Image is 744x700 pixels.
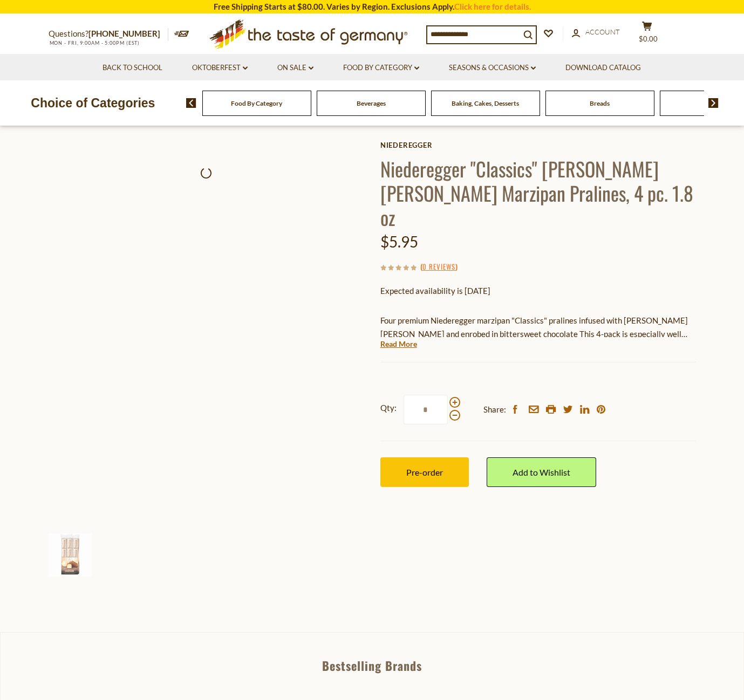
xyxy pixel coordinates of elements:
[1,660,743,671] div: Bestselling Brands
[192,62,248,74] a: Oktoberfest
[380,457,469,487] button: Pre-order
[380,141,696,149] a: Niederegger
[380,232,418,251] span: $5.95
[565,62,641,74] a: Download Catalog
[380,339,417,349] a: Read More
[708,98,719,108] img: next arrow
[103,62,162,74] a: Back to School
[483,403,506,416] span: Share:
[585,28,620,36] span: Account
[452,99,519,107] a: Baking, Cakes, Desserts
[487,457,596,487] a: Add to Wishlist
[186,98,196,108] img: previous arrow
[639,35,658,43] span: $0.00
[88,29,160,38] a: [PHONE_NUMBER]
[49,533,92,577] img: Niederegger "Classics" Marc de Champagne Brandy Marzipan Pralines, 4 pc. 1.8 oz
[380,156,696,229] h1: Niederegger "Classics" [PERSON_NAME] [PERSON_NAME] Marzipan Pralines, 4 pc. 1.8 oz
[231,99,282,107] a: Food By Category
[49,40,140,46] span: MON - FRI, 9:00AM - 5:00PM (EST)
[590,99,610,107] a: Breads
[454,2,531,11] a: Click here for details.
[380,401,397,415] strong: Qty:
[357,99,386,107] a: Beverages
[449,62,536,74] a: Seasons & Occasions
[572,26,620,38] a: Account
[406,467,443,477] span: Pre-order
[380,284,696,298] p: Expected availability is [DATE]
[49,27,168,41] p: Questions?
[277,62,313,74] a: On Sale
[422,261,455,273] a: 0 Reviews
[380,314,696,341] p: Four premium Niederegger marzipan "Classics" pralines infused with [PERSON_NAME] [PERSON_NAME] an...
[631,21,664,48] button: $0.00
[404,395,448,424] input: Qty:
[343,62,419,74] a: Food By Category
[420,261,458,272] span: ( )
